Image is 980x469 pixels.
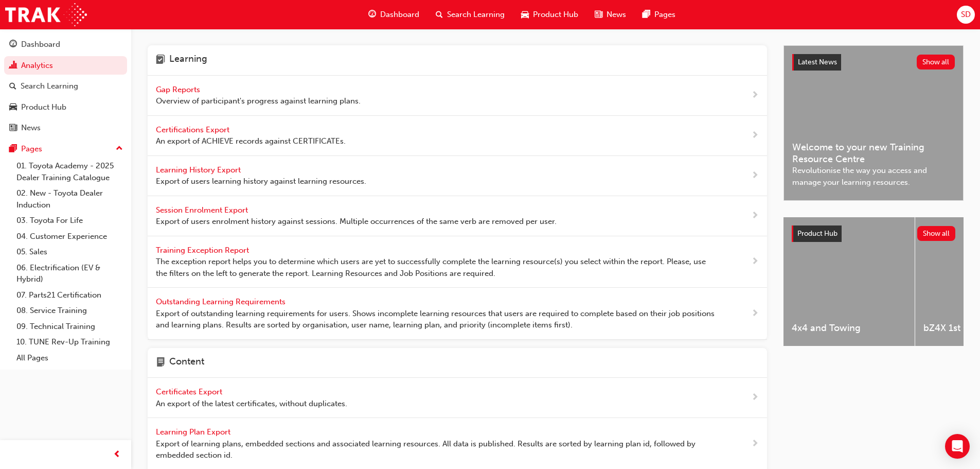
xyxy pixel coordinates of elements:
[148,288,767,340] a: Outstanding Learning Requirements Export of outstanding learning requirements for users. Shows in...
[798,58,837,66] span: Latest News
[427,4,513,25] a: search-iconSearch Learning
[4,98,127,117] a: Product Hub
[116,142,123,155] span: up-icon
[957,6,975,24] button: SD
[4,118,127,137] a: News
[783,217,915,346] a: 4x4 and Towing
[156,246,251,255] span: Training Exception Report
[792,322,906,334] span: 4x4 and Towing
[751,210,759,222] span: next-icon
[751,89,759,102] span: next-icon
[513,4,586,25] a: car-iconProduct Hub
[4,33,127,140] button: DashboardAnalyticsSearch LearningProduct HubNews
[156,205,250,215] span: Session Enrolment Export
[643,8,650,21] span: pages-icon
[12,287,127,303] a: 07. Parts21 Certification
[792,165,955,188] span: Revolutionise the way you access and manage your learning resources.
[917,226,956,241] button: Show all
[169,54,207,67] h4: Learning
[156,387,224,396] span: Certificates Export
[156,165,243,175] span: Learning History Export
[156,256,718,279] span: The exception report helps you to determine which users are yet to successfully complete the lear...
[156,135,346,147] span: An export of ACHIEVE records against CERTIFICATEs.
[21,80,78,92] div: Search Learning
[12,303,127,319] a: 08. Service Training
[169,356,204,370] h4: Content
[12,185,127,213] a: 02. New - Toyota Dealer Induction
[792,54,955,71] a: Latest NewsShow all
[21,39,60,50] div: Dashboard
[4,56,127,75] a: Analytics
[12,350,127,366] a: All Pages
[751,438,759,450] span: next-icon
[917,55,955,70] button: Show all
[9,103,17,112] span: car-icon
[751,169,759,182] span: next-icon
[751,391,759,404] span: next-icon
[783,45,964,201] a: Latest NewsShow allWelcome to your new Training Resource CentreRevolutionise the way you access a...
[156,438,718,461] span: Export of learning plans, embedded sections and associated learning resources. All data is publis...
[21,143,42,155] div: Pages
[792,225,955,242] a: Product HubShow all
[533,9,578,21] span: Product Hub
[156,398,347,410] span: An export of the latest certificates, without duplicates.
[156,176,366,187] span: Export of users learning history against learning resources.
[595,8,602,21] span: news-icon
[148,378,767,418] a: Certificates Export An export of the latest certificates, without duplicates.next-icon
[113,448,121,461] span: prev-icon
[607,9,626,21] span: News
[9,145,17,154] span: pages-icon
[436,8,443,21] span: search-icon
[4,140,127,159] button: Pages
[12,244,127,260] a: 05. Sales
[9,40,17,49] span: guage-icon
[12,334,127,350] a: 10. TUNE Rev-Up Training
[156,297,288,306] span: Outstanding Learning Requirements
[360,4,427,25] a: guage-iconDashboard
[148,116,767,156] a: Certifications Export An export of ACHIEVE records against CERTIFICATEs.next-icon
[751,255,759,268] span: next-icon
[156,85,202,94] span: Gap Reports
[751,307,759,320] span: next-icon
[945,434,970,459] div: Open Intercom Messenger
[4,77,127,96] a: Search Learning
[12,229,127,245] a: 04. Customer Experience
[5,3,87,26] img: Trak
[9,82,16,91] span: search-icon
[634,4,684,25] a: pages-iconPages
[156,427,233,437] span: Learning Plan Export
[447,9,505,21] span: Search Learning
[751,129,759,142] span: next-icon
[654,9,675,21] span: Pages
[156,308,718,331] span: Export of outstanding learning requirements for users. Shows incomplete learning resources that u...
[792,142,955,165] span: Welcome to your new Training Resource Centre
[9,61,17,71] span: chart-icon
[797,229,838,238] span: Product Hub
[4,35,127,54] a: Dashboard
[961,9,971,21] span: SD
[148,236,767,288] a: Training Exception Report The exception report helps you to determine which users are yet to succ...
[12,319,127,335] a: 09. Technical Training
[156,356,165,370] span: page-icon
[148,156,767,196] a: Learning History Export Export of users learning history against learning resources.next-icon
[156,54,165,67] span: learning-icon
[12,260,127,287] a: 06. Electrification (EV & Hybrid)
[21,122,41,134] div: News
[148,196,767,236] a: Session Enrolment Export Export of users enrolment history against sessions. Multiple occurrences...
[9,124,17,133] span: news-icon
[521,8,529,21] span: car-icon
[12,158,127,185] a: 01. Toyota Academy - 2025 Dealer Training Catalogue
[156,216,557,228] span: Export of users enrolment history against sessions. Multiple occurrences of the same verb are rem...
[12,213,127,229] a: 03. Toyota For Life
[21,101,66,113] div: Product Hub
[586,4,634,25] a: news-iconNews
[156,125,231,134] span: Certifications Export
[156,95,361,107] span: Overview of participant's progress against learning plans.
[368,8,376,21] span: guage-icon
[380,9,419,21] span: Dashboard
[148,76,767,116] a: Gap Reports Overview of participant's progress against learning plans.next-icon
